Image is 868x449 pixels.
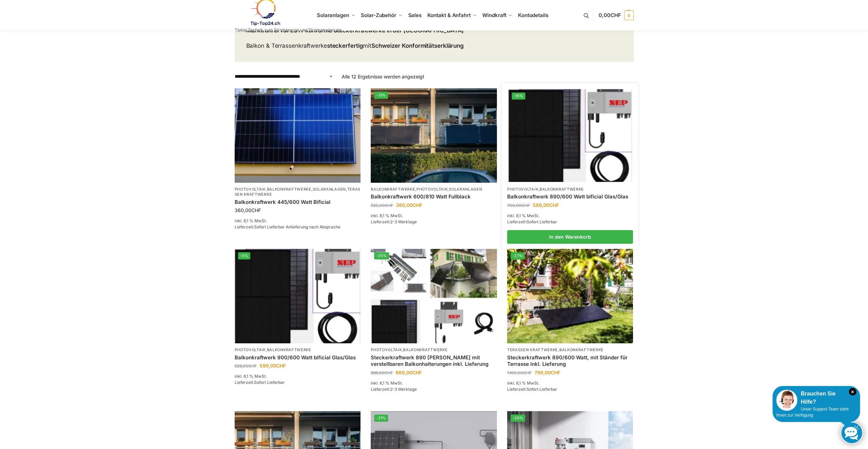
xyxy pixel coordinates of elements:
img: Bificiales Hochleistungsmodul [508,89,632,182]
img: Bificiales Hochleistungsmodul [235,249,361,343]
a: Balkonkraftwerk 900/600 Watt bificial Glas/Glas [235,354,361,361]
a: -27%Steckerkraftwerk 890/600 Watt, mit Ständer für Terrasse inkl. Lieferung [507,249,633,343]
span: Solaranlagen [317,12,349,18]
a: Balkonkraftwerke [540,187,584,192]
span: CHF [551,370,560,375]
p: , [507,347,633,353]
a: Balkonkraftwerk 600/810 Watt Fullblack [371,193,497,200]
a: Photovoltaik [235,347,266,352]
a: Balkonkraftwerke [403,347,447,352]
div: Brauchen Sie Hilfe? [776,390,856,406]
span: Unser Support-Team steht Ihnen zur Verfügung [776,407,849,418]
a: Solaranlagen [449,187,482,192]
p: Tiptop Technik zum Stromsparen und Stromgewinnung [235,28,341,32]
p: inkl. 8,1 % MwSt. [371,380,497,386]
bdi: 520,00 [371,203,393,208]
a: Balkonkraftwerke [559,347,604,352]
i: Schließen [849,388,856,395]
a: -25%860 Watt Komplett mit Balkonhalterung [371,249,497,343]
a: -16%Bificiales Hochleistungsmodul [508,89,632,182]
span: Lieferzeit: [371,219,417,224]
a: Steckerkraftwerk 890/600 Watt, mit Ständer für Terrasse inkl. Lieferung [507,354,633,368]
img: Steckerkraftwerk 890/600 Watt, mit Ständer für Terrasse inkl. Lieferung [507,249,633,343]
a: Terassen Kraftwerke [507,347,558,352]
bdi: 360,00 [396,202,422,208]
a: Balkonkraftwerk 445/600 Watt Bificial [235,199,361,206]
span: CHF [384,370,393,375]
span: Windkraft [482,12,506,18]
p: , , , [235,187,361,197]
bdi: 629,00 [235,363,257,369]
a: Photovoltaik [371,347,402,352]
span: Solar-Zubehör [361,12,396,18]
span: CHF [251,207,261,213]
a: Balkonkraftwerke [267,187,311,192]
span: Sales [408,12,422,18]
span: Sofort Lieferbar [527,387,557,392]
select: Shop-Reihenfolge [235,73,334,80]
a: In den Warenkorb legen: „Balkonkraftwerk 890/600 Watt bificial Glas/Glas“ [507,230,633,244]
p: inkl. 8,1 % MwSt. [235,218,361,224]
bdi: 799,00 [534,370,560,375]
span: Sofort Lieferbar Anlieferung nach Absprache [254,224,340,229]
bdi: 599,00 [260,363,286,369]
bdi: 1.100,00 [507,370,532,375]
span: Sofort Lieferbar [527,219,557,224]
a: 0,00CHF 0 [599,5,633,26]
img: Solaranlage für den kleinen Balkon [235,88,361,183]
a: Steckerkraftwerk 890 Watt mit verstellbaren Balkonhalterungen inkl. Lieferung [371,354,497,368]
a: Balkonkraftwerke [371,187,415,192]
span: 2-3 Werktage [390,219,417,224]
bdi: 589,00 [533,202,559,208]
a: Balkonkraftwerk 890/600 Watt bificial Glas/Glas [507,193,633,200]
p: Balkon & Terrassenkraftwerke mit [246,42,464,50]
p: , [371,347,497,353]
span: Lieferzeit: [507,387,557,392]
span: CHF [276,363,286,369]
span: CHF [412,370,422,375]
span: Lieferzeit: [235,224,340,229]
span: Sofort Lieferbar [254,380,285,385]
span: CHF [523,370,532,375]
a: -5%Bificiales Hochleistungsmodul [235,249,361,343]
span: 2-3 Werktage [390,387,417,392]
a: Photovoltaik [235,187,266,192]
span: Lieferzeit: [507,219,557,224]
span: Kontodetails [518,12,548,18]
img: 2 Balkonkraftwerke [371,88,497,183]
span: 0 [624,11,634,20]
span: CHF [549,202,559,208]
strong: steckerfertig [327,42,363,49]
a: Balkonkraftwerke [267,347,311,352]
span: CHF [413,202,422,208]
a: Solaranlagen [313,187,346,192]
span: Kontakt & Anfahrt [427,12,471,18]
a: Photovoltaik [416,187,447,192]
span: 0,00 [599,12,621,18]
a: -31%2 Balkonkraftwerke [371,88,497,183]
bdi: 700,00 [507,203,530,208]
bdi: 669,00 [396,370,422,375]
p: Alle 12 Ergebnisse werden angezeigt [342,73,424,80]
span: Lieferzeit: [235,380,285,385]
span: CHF [610,12,621,18]
img: 860 Watt Komplett mit Balkonhalterung [371,249,497,343]
p: , [235,347,361,353]
img: Customer service [776,390,797,411]
span: CHF [521,203,530,208]
p: inkl. 8,1 % MwSt. [235,373,361,379]
strong: Schweizer Konformitätserklärung [371,42,464,49]
p: , [507,187,633,192]
span: CHF [248,363,257,369]
span: CHF [385,203,393,208]
bdi: 360,00 [235,207,261,213]
bdi: 888,00 [371,370,393,375]
p: inkl. 8,1 % MwSt. [371,213,497,219]
span: Lieferzeit: [371,387,417,392]
p: inkl. 8,1 % MwSt. [507,380,633,386]
a: Photovoltaik [507,187,538,192]
p: , , [371,187,497,192]
p: inkl. 8,1 % MwSt. [507,213,633,219]
a: Terassen Kraftwerke [235,187,361,197]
